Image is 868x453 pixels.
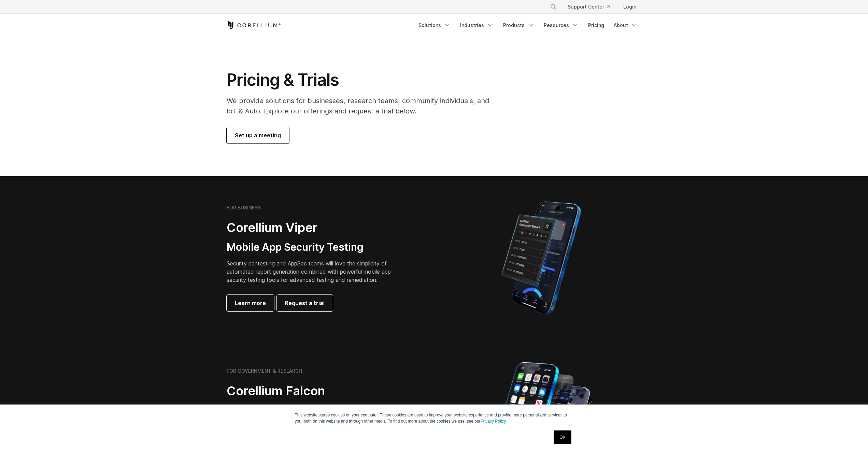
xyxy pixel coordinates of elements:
[542,1,642,13] div: Navigation Menu
[227,259,401,284] p: Security pentesting and AppSec teams will love the simplicity of automated report generation comb...
[277,295,333,311] a: Request a trial
[554,430,571,444] a: OK
[227,295,274,311] a: Learn more
[285,299,325,307] span: Request a trial
[584,19,608,31] a: Pricing
[227,21,281,29] a: Corellium Home
[456,19,498,31] a: Industries
[227,96,499,116] p: We provide solutions for businesses, research teams, community individuals, and IoT & Auto. Explo...
[618,1,642,13] a: Login
[499,19,538,31] a: Products
[490,198,593,318] img: Corellium MATRIX automated report on iPhone showing app vulnerability test results across securit...
[227,70,499,90] h1: Pricing & Trials
[414,19,455,31] a: Solutions
[610,19,642,31] a: About
[227,368,302,374] h6: FOR GOVERNMENT & RESEARCH
[227,205,261,211] h6: FOR BUSINESS
[414,19,642,31] div: Navigation Menu
[562,1,615,13] a: Support Center
[227,404,418,417] h3: Mobile Vulnerability Research
[235,299,266,307] span: Learn more
[540,19,583,31] a: Resources
[481,419,507,424] a: Privacy Policy.
[295,412,573,424] p: This website stores cookies on your computer. These cookies are used to improve your website expe...
[227,220,401,235] h2: Corellium Viper
[227,127,289,143] a: Set up a meeting
[547,1,559,13] button: Search
[227,383,418,399] h2: Corellium Falcon
[235,131,281,139] span: Set up a meeting
[227,241,401,254] h3: Mobile App Security Testing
